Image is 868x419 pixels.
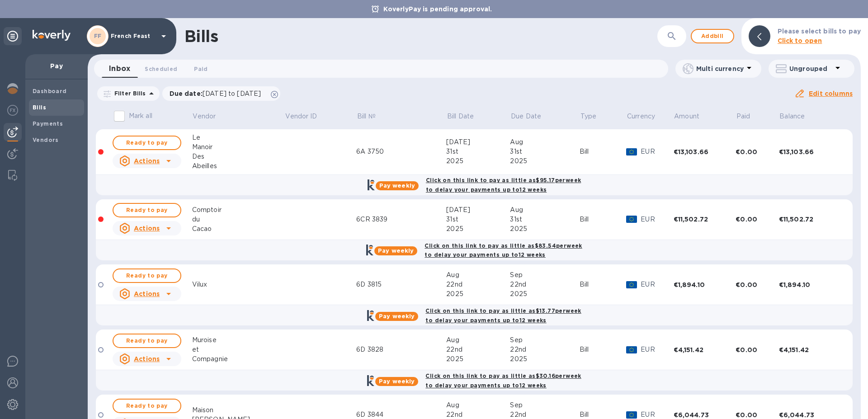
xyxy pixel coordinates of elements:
[379,5,497,14] p: KoverlyPay is pending approval.
[134,355,160,363] u: Actions
[446,354,510,364] div: 2025
[446,280,510,289] div: 22nd
[33,61,80,71] p: Pay
[356,280,446,289] div: 6D 3815
[192,133,285,142] div: Le
[789,64,832,73] p: Ungrouped
[379,378,415,385] b: Pay weekly
[94,33,102,39] b: FF
[113,399,181,413] button: Ready to pay
[33,120,63,127] b: Payments
[4,27,22,45] div: Unpin categories
[134,290,160,297] u: Actions
[425,372,581,389] b: Click on this link to pay as little as $30.16 per week to delay your payments up to 12 weeks
[696,64,744,73] p: Multi currency
[446,400,510,410] div: Aug
[510,137,580,147] div: Aug
[511,112,553,121] span: Due Date
[674,280,736,289] div: €1,894.10
[134,157,160,165] u: Actions
[699,31,726,42] span: Add bill
[192,405,285,415] div: Maison
[121,400,173,411] span: Ready to pay
[192,335,285,345] div: Muroise
[357,112,387,121] span: Bill №
[129,111,152,121] p: Mark all
[162,86,281,101] div: Due date:[DATE] to [DATE]
[356,147,446,156] div: 6A 3750
[641,215,673,224] p: EUR
[691,29,734,43] button: Addbill
[192,161,285,171] div: Abeilles
[627,112,655,121] p: Currency
[736,280,778,289] div: €0.00
[736,147,778,156] div: €0.00
[510,147,580,156] div: 31st
[510,215,580,224] div: 31st
[194,64,208,74] span: Paid
[192,345,285,354] div: et
[779,147,841,156] div: €13,103.66
[121,137,173,148] span: Ready to pay
[203,90,261,97] span: [DATE] to [DATE]
[446,345,510,354] div: 22nd
[779,112,805,121] p: Balance
[357,112,376,121] p: Bill №
[641,147,673,156] p: EUR
[446,215,510,224] div: 31st
[510,345,580,354] div: 22nd
[446,270,510,280] div: Aug
[580,147,626,156] div: Bill
[425,242,582,259] b: Click on this link to pay as little as $83.54 per week to delay your payments up to 12 weeks
[779,215,841,224] div: €11,502.72
[736,345,778,354] div: €0.00
[113,334,181,348] button: Ready to pay
[33,30,71,41] img: Logo
[192,205,285,215] div: Comptoir
[134,225,160,232] u: Actions
[580,280,626,289] div: Bill
[33,88,67,94] b: Dashboard
[511,112,541,121] p: Due Date
[33,104,46,111] b: Bills
[285,112,317,121] p: Vendor ID
[426,177,581,193] b: Click on this link to pay as little as $95.17 per week to delay your payments up to 12 weeks
[510,280,580,289] div: 22nd
[192,354,285,364] div: Compagnie
[285,112,329,121] span: Vendor ID
[510,335,580,345] div: Sep
[580,112,597,121] p: Type
[736,215,778,224] div: €0.00
[184,27,218,46] h1: Bills
[378,247,414,254] b: Pay weekly
[580,112,609,121] span: Type
[193,112,216,121] p: Vendor
[510,400,580,410] div: Sep
[674,345,736,354] div: €4,151.42
[641,345,673,354] p: EUR
[446,289,510,299] div: 2025
[121,270,173,281] span: Ready to pay
[113,268,181,283] button: Ready to pay
[736,112,762,121] span: Paid
[145,64,177,74] span: Scheduled
[446,205,510,215] div: [DATE]
[379,313,415,320] b: Pay weekly
[779,280,841,289] div: €1,894.10
[193,112,227,121] span: Vendor
[7,105,18,116] img: Foreign exchange
[113,136,181,150] button: Ready to pay
[580,345,626,354] div: Bill
[356,215,446,224] div: 6CR 3839
[446,335,510,345] div: Aug
[447,112,486,121] span: Bill Date
[192,280,285,289] div: Vilux
[447,112,474,121] p: Bill Date
[510,205,580,215] div: Aug
[113,203,181,217] button: Ready to pay
[109,62,130,75] span: Inbox
[446,156,510,166] div: 2025
[170,89,266,98] p: Due date :
[425,307,581,324] b: Click on this link to pay as little as $13.77 per week to delay your payments up to 12 weeks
